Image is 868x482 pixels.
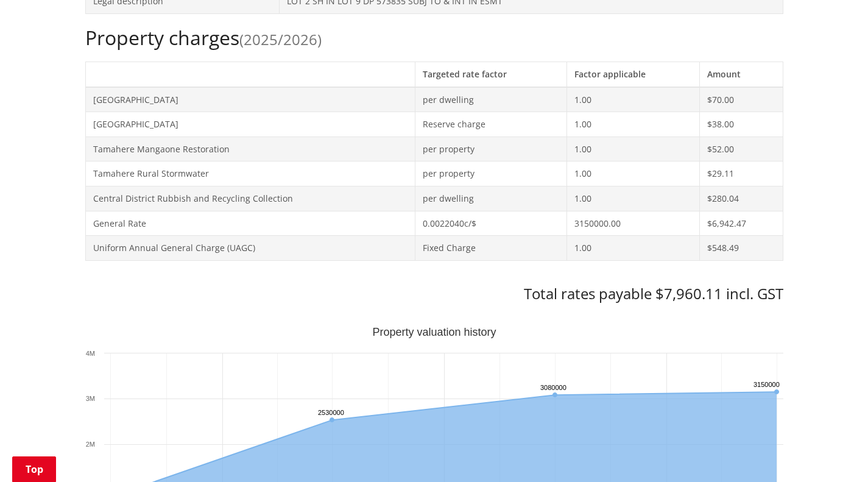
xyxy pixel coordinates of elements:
[567,87,700,112] td: 1.00
[700,236,783,261] td: $548.49
[540,384,566,391] text: 3080000
[552,392,557,397] path: Sunday, Jun 30, 12:00, 3,080,000. Capital Value.
[700,186,783,211] td: $280.04
[700,87,783,112] td: $70.00
[85,441,94,448] text: 2M
[567,136,700,161] td: 1.00
[700,211,783,236] td: $6,942.47
[85,285,783,303] h3: Total rates payable $7,960.11 incl. GST
[415,161,567,186] td: per property
[415,112,567,137] td: Reserve charge
[567,62,700,87] th: Factor applicable
[567,236,700,261] td: 1.00
[415,136,567,161] td: per property
[753,381,780,388] text: 3150000
[85,350,94,357] text: 4M
[330,417,334,422] path: Friday, Jun 30, 12:00, 2,530,000. Capital Value.
[239,29,322,49] span: (2025/2026)
[85,87,415,112] td: [GEOGRAPHIC_DATA]
[700,136,783,161] td: $52.00
[774,389,779,394] path: Monday, Jun 30, 12:00, 3,150,000. Capital Value.
[85,395,94,402] text: 3M
[372,326,496,338] text: Property valuation history
[415,186,567,211] td: per dwelling
[812,431,856,475] iframe: Messenger Launcher
[700,62,783,87] th: Amount
[85,211,415,236] td: General Rate
[567,186,700,211] td: 1.00
[415,62,567,87] th: Targeted rate factor
[318,409,344,416] text: 2530000
[85,186,415,211] td: Central District Rubbish and Recycling Collection
[700,112,783,137] td: $38.00
[85,236,415,261] td: Uniform Annual General Charge (UAGC)
[567,112,700,137] td: 1.00
[415,236,567,261] td: Fixed Charge
[85,136,415,161] td: Tamahere Mangaone Restoration
[700,161,783,186] td: $29.11
[415,211,567,236] td: 0.0022040c/$
[85,26,783,49] h2: Property charges
[85,161,415,186] td: Tamahere Rural Stormwater
[567,211,700,236] td: 3150000.00
[85,112,415,137] td: [GEOGRAPHIC_DATA]
[12,456,56,482] a: Top
[567,161,700,186] td: 1.00
[415,87,567,112] td: per dwelling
